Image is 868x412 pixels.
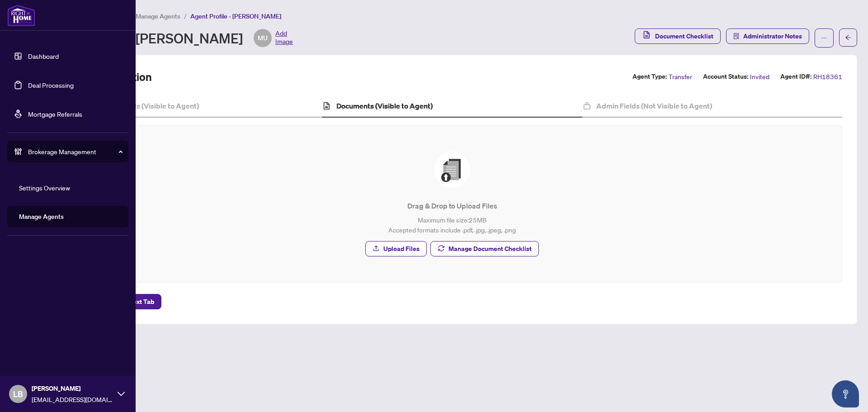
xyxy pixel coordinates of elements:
[80,215,824,235] p: Maximum file size: 25 MB Accepted formats include .pdf, .jpg, .jpeg, .png
[448,242,532,256] span: Manage Document Checklist
[128,294,154,309] span: Next Tab
[19,213,64,221] a: Manage Agents
[832,380,859,407] button: Open asap
[258,33,268,43] span: MU
[821,35,827,41] span: ellipsis
[47,29,293,47] div: Agent Profile - [PERSON_NAME]
[813,71,842,82] span: RH18361
[669,71,692,82] span: Transfer
[184,11,187,21] li: /
[434,152,470,188] img: File Upload
[336,100,433,111] h4: Documents (Visible to Agent)
[430,241,539,256] button: Manage Document Checklist
[365,241,427,256] button: Upload Files
[32,394,113,404] span: [EMAIL_ADDRESS][DOMAIN_NAME]
[32,384,113,393] span: [PERSON_NAME]
[743,29,802,43] span: Administrator Notes
[190,12,281,20] span: Agent Profile - [PERSON_NAME]
[136,12,180,20] span: Manage Agents
[75,100,199,111] h4: Agent Profile Fields (Visible to Agent)
[383,242,420,256] span: Upload Files
[596,100,712,111] h4: Admin Fields (Not Visible to Agent)
[28,110,82,118] a: Mortgage Referrals
[28,81,74,89] a: Deal Processing
[845,34,851,41] span: arrow-left
[703,71,748,82] label: Account Status:
[7,5,35,26] img: logo
[632,71,667,82] label: Agent Type:
[121,294,161,309] button: Next Tab
[750,71,769,82] span: Invited
[13,388,23,400] span: LB
[655,29,713,43] span: Document Checklist
[726,28,809,44] button: Administrator Notes
[19,184,70,192] a: Settings Overview
[275,29,293,47] span: Add Image
[28,52,59,60] a: Dashboard
[80,200,824,211] p: Drag & Drop to Upload Files
[733,33,740,39] span: solution
[73,136,831,272] span: File UploadDrag & Drop to Upload FilesMaximum file size:25MBAccepted formats include .pdf, .jpg, ...
[635,28,721,44] button: Document Checklist
[28,147,122,156] span: Brokerage Management
[780,71,811,82] label: Agent ID#:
